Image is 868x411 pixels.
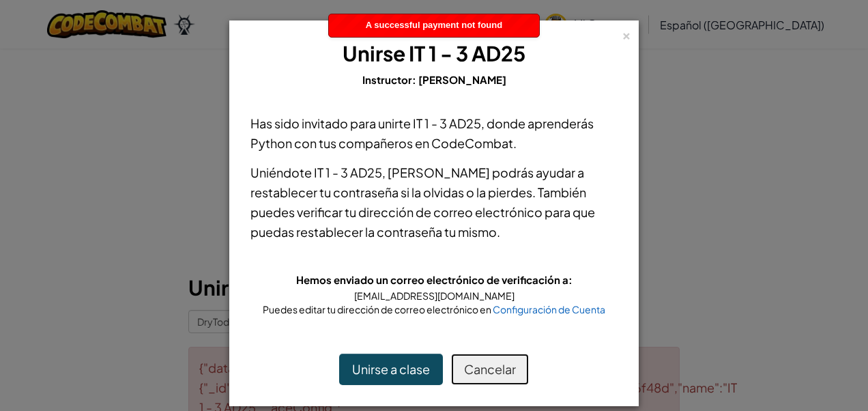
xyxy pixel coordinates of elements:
[493,303,605,315] a: Configuración de Cuenta
[263,303,493,315] span: Puedes editar tu dirección de correo electrónico en
[388,165,490,180] span: [PERSON_NAME]
[250,115,413,131] span: Has sido invitado para unirte
[409,40,525,66] span: IT 1 - 3 AD25
[314,165,382,180] span: IT 1 - 3 AD25
[296,273,573,286] span: Hemos enviado un correo electrónico de verificación a:
[250,289,618,302] div: [EMAIL_ADDRESS][DOMAIN_NAME]
[481,115,594,131] span: , donde aprenderás
[418,73,506,86] span: [PERSON_NAME]
[622,27,631,41] div: ×
[343,40,405,66] span: Unirse
[339,354,443,385] button: Unirse a clase
[413,115,481,131] span: IT 1 - 3 AD25
[362,73,418,86] span: Instructor:
[382,165,388,180] span: ,
[451,354,529,385] button: Cancelar
[250,135,292,151] span: Python
[292,135,517,151] span: con tus compañeros en CodeCombat.
[250,165,314,180] span: Uniéndote
[366,20,502,30] span: A successful payment not found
